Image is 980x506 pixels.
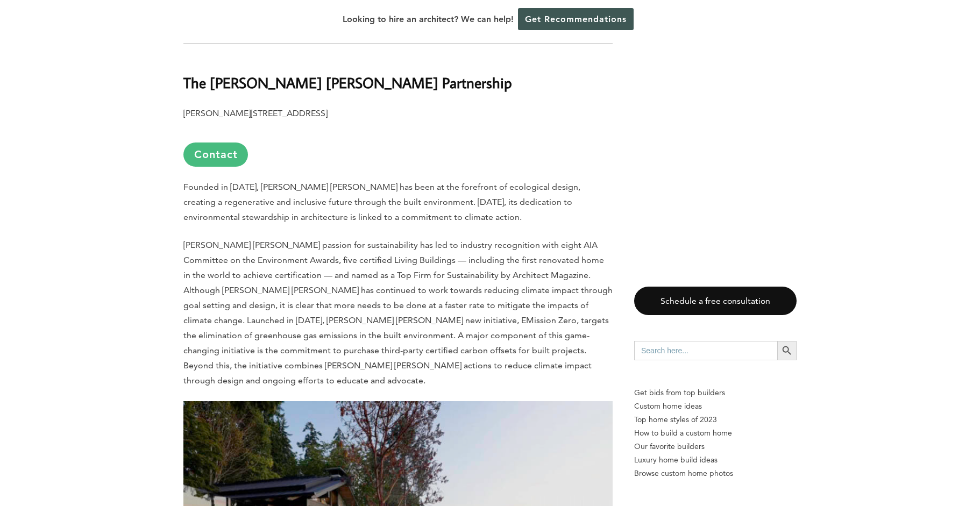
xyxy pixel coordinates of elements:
p: [PERSON_NAME] [PERSON_NAME] passion for sustainability has led to industry recognition with eight... [183,238,613,388]
a: Schedule a free consultation [634,287,797,315]
p: Founded in [DATE], [PERSON_NAME] [PERSON_NAME] has been at the forefront of ecological design, cr... [183,180,613,225]
a: Top home styles of 2023 [634,413,797,426]
p: Get bids from top builders [634,386,797,400]
a: Get Recommendations [518,8,634,30]
b: The [PERSON_NAME] [PERSON_NAME] Partnership [183,73,512,92]
a: Luxury home build ideas [634,453,797,467]
b: [PERSON_NAME][STREET_ADDRESS] [183,108,328,118]
input: Search here... [634,341,777,360]
a: Custom home ideas [634,400,797,413]
a: Contact [183,142,248,167]
a: How to build a custom home [634,426,797,440]
a: Our favorite builders [634,440,797,453]
svg: Search [781,345,793,357]
a: Browse custom home photos [634,467,797,480]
